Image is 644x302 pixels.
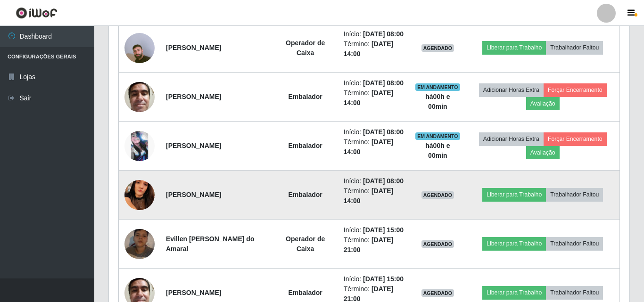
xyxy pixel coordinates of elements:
button: Forçar Encerramento [544,83,607,97]
li: Início: [344,225,404,235]
span: AGENDADO [421,289,454,297]
strong: Evillen [PERSON_NAME] do Amaral [166,235,254,253]
time: [DATE] 08:00 [363,30,404,38]
strong: Operador de Caixa [286,235,325,253]
button: Avaliação [526,97,560,110]
li: Início: [344,78,404,88]
button: Forçar Encerramento [544,132,607,146]
button: Trabalhador Faltou [546,237,603,250]
li: Início: [344,176,404,186]
strong: [PERSON_NAME] [166,142,221,149]
span: AGENDADO [421,191,454,199]
strong: há 00 h e 00 min [425,93,450,110]
strong: Embalador [288,93,322,100]
img: CoreUI Logo [16,7,58,19]
strong: Embalador [288,142,322,149]
li: Término: [344,186,404,206]
strong: [PERSON_NAME] [166,44,221,51]
button: Trabalhador Faltou [546,188,603,201]
strong: Operador de Caixa [286,39,325,57]
time: [DATE] 08:00 [363,177,404,185]
li: Término: [344,39,404,59]
strong: Embalador [288,191,322,198]
button: Adicionar Horas Extra [479,132,544,146]
strong: Embalador [288,289,322,296]
time: [DATE] 08:00 [363,79,404,87]
strong: [PERSON_NAME] [166,191,221,198]
time: [DATE] 15:00 [363,226,404,234]
button: Liberar para Trabalho [482,286,546,299]
button: Liberar para Trabalho [482,188,546,201]
span: AGENDADO [421,240,454,248]
span: EM ANDAMENTO [415,83,460,91]
time: [DATE] 15:00 [363,275,404,283]
button: Liberar para Trabalho [482,41,546,54]
button: Adicionar Horas Extra [479,83,544,97]
img: 1652231236130.jpeg [124,131,155,161]
img: 1606512880080.jpeg [124,77,155,117]
button: Liberar para Trabalho [482,237,546,250]
button: Trabalhador Faltou [546,41,603,54]
time: [DATE] 08:00 [363,128,404,136]
button: Avaliação [526,146,560,159]
button: Trabalhador Faltou [546,286,603,299]
li: Término: [344,235,404,255]
img: 1755117602087.jpeg [124,161,155,228]
span: AGENDADO [421,44,454,52]
img: 1751338751212.jpeg [124,217,155,271]
strong: [PERSON_NAME] [166,289,221,296]
img: 1756498366711.jpeg [124,21,155,75]
li: Início: [344,29,404,39]
span: EM ANDAMENTO [415,132,460,140]
li: Início: [344,274,404,284]
li: Término: [344,88,404,108]
li: Término: [344,137,404,157]
li: Início: [344,127,404,137]
strong: [PERSON_NAME] [166,93,221,100]
strong: há 00 h e 00 min [425,142,450,159]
